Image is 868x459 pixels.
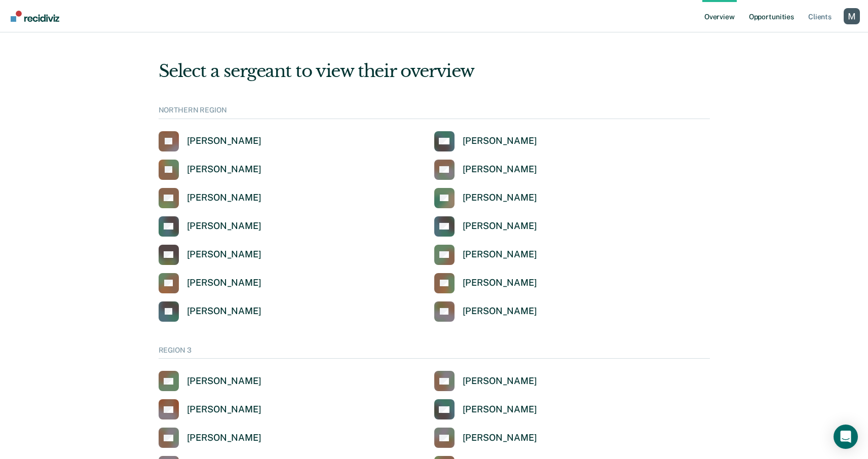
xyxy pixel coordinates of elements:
[834,425,858,449] div: Open Intercom Messenger
[187,164,261,175] div: [PERSON_NAME]
[187,432,261,444] div: [PERSON_NAME]
[187,192,261,204] div: [PERSON_NAME]
[463,220,537,232] div: [PERSON_NAME]
[187,375,261,387] div: [PERSON_NAME]
[159,131,261,151] a: [PERSON_NAME]
[434,399,537,419] a: [PERSON_NAME]
[159,346,710,359] div: REGION 3
[159,371,261,391] a: [PERSON_NAME]
[159,160,261,180] a: [PERSON_NAME]
[463,192,537,204] div: [PERSON_NAME]
[159,301,261,322] a: [PERSON_NAME]
[434,428,537,448] a: [PERSON_NAME]
[159,428,261,448] a: [PERSON_NAME]
[159,245,261,265] a: [PERSON_NAME]
[159,188,261,208] a: [PERSON_NAME]
[11,11,59,22] img: Recidiviz
[463,164,537,175] div: [PERSON_NAME]
[159,216,261,237] a: [PERSON_NAME]
[187,404,261,415] div: [PERSON_NAME]
[434,216,537,237] a: [PERSON_NAME]
[463,249,537,260] div: [PERSON_NAME]
[463,404,537,415] div: [PERSON_NAME]
[434,273,537,293] a: [PERSON_NAME]
[844,8,860,24] button: Profile dropdown button
[434,301,537,322] a: [PERSON_NAME]
[187,277,261,289] div: [PERSON_NAME]
[187,220,261,232] div: [PERSON_NAME]
[463,305,537,317] div: [PERSON_NAME]
[159,61,710,82] div: Select a sergeant to view their overview
[434,131,537,151] a: [PERSON_NAME]
[434,160,537,180] a: [PERSON_NAME]
[187,249,261,260] div: [PERSON_NAME]
[159,399,261,419] a: [PERSON_NAME]
[463,135,537,147] div: [PERSON_NAME]
[463,277,537,289] div: [PERSON_NAME]
[434,245,537,265] a: [PERSON_NAME]
[159,106,710,119] div: NORTHERN REGION
[463,375,537,387] div: [PERSON_NAME]
[463,432,537,444] div: [PERSON_NAME]
[434,371,537,391] a: [PERSON_NAME]
[159,273,261,293] a: [PERSON_NAME]
[187,135,261,147] div: [PERSON_NAME]
[434,188,537,208] a: [PERSON_NAME]
[187,305,261,317] div: [PERSON_NAME]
